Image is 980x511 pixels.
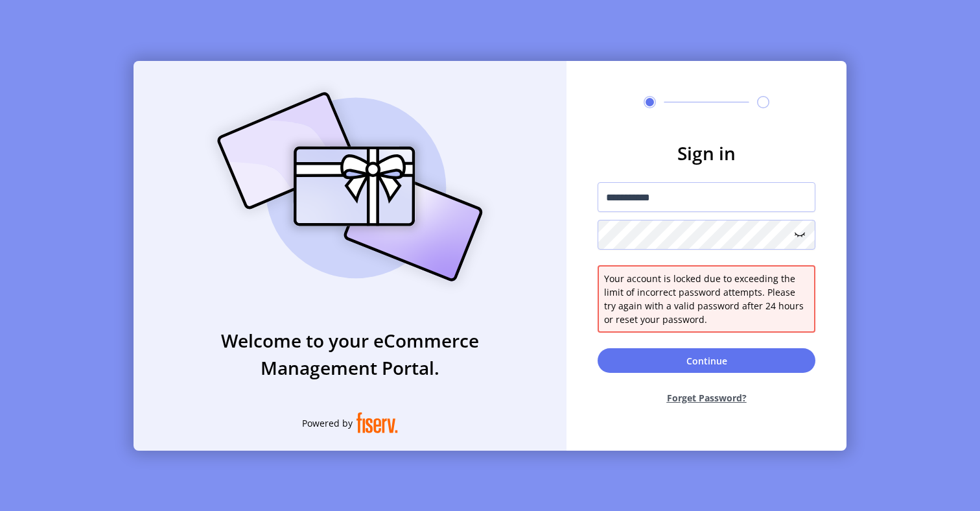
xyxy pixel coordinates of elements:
button: Forget Password? [598,381,815,415]
button: Continue [598,348,815,373]
h3: Welcome to your eCommerce Management Portal. [134,327,566,381]
span: Powered by [302,416,353,430]
span: Your account is locked due to exceeding the limit of incorrect password attempts. Please try agai... [604,272,809,326]
img: card_Illustration.svg [198,78,502,296]
h3: Sign in [598,139,815,167]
